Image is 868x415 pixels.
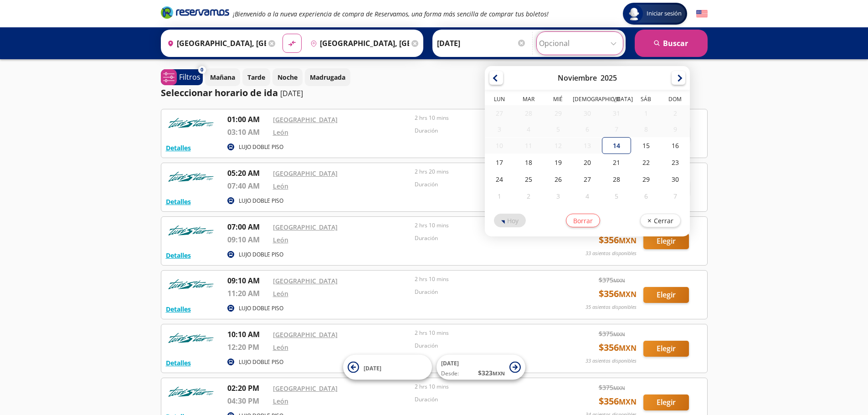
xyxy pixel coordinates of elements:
[415,395,552,404] p: Duración
[343,355,432,380] button: [DATE]
[613,384,625,391] small: MXN
[166,304,191,314] button: Detalles
[514,188,543,205] div: 02-Dic-25
[415,168,552,176] p: 2 hrs 20 mins
[161,69,203,85] button: 0Filtros
[273,223,338,231] a: [GEOGRAPHIC_DATA]
[166,358,191,368] button: Detalles
[161,5,229,19] i: Brand Logo
[415,127,552,135] p: Duración
[239,358,283,366] p: LUJO DOBLE PISO
[305,68,350,86] button: Madrugada
[514,121,543,137] div: 04-Nov-25
[544,121,573,137] div: 05-Nov-25
[415,329,552,337] p: 2 hrs 10 mins
[210,72,235,82] p: Mañana
[485,121,514,137] div: 03-Nov-25
[273,330,338,339] a: [GEOGRAPHIC_DATA]
[514,154,543,171] div: 18-Nov-25
[205,68,240,86] button: Mañana
[599,275,625,285] span: $ 375
[661,105,690,121] div: 02-Nov-25
[164,32,266,55] input: Buscar Origen
[166,383,216,401] img: RESERVAMOS
[661,121,690,137] div: 09-Nov-25
[441,359,459,367] span: [DATE]
[643,9,685,18] span: Iniciar sesión
[602,188,631,205] div: 05-Dic-25
[273,128,288,137] a: León
[227,329,268,340] p: 10:10 AM
[632,95,661,105] th: Sábado
[573,171,602,188] div: 27-Nov-25
[415,383,552,391] p: 2 hrs 10 mins
[696,8,708,20] button: English
[415,221,552,230] p: 2 hrs 10 mins
[613,277,625,284] small: MXN
[273,169,338,178] a: [GEOGRAPHIC_DATA]
[514,171,543,188] div: 25-Nov-25
[437,355,525,380] button: [DATE]Desde:$323MXN
[441,369,459,378] span: Desde:
[566,214,600,227] button: Borrar
[273,277,338,285] a: [GEOGRAPHIC_DATA]
[632,105,661,121] div: 01-Nov-25
[227,383,268,394] p: 02:20 PM
[415,342,552,350] p: Duración
[273,289,288,298] a: León
[643,341,689,357] button: Elegir
[544,105,573,121] div: 29-Oct-25
[227,168,268,179] p: 05:20 AM
[273,397,288,405] a: León
[602,154,631,171] div: 21-Nov-25
[247,72,265,82] p: Tarde
[544,138,573,154] div: 12-Nov-25
[166,168,216,186] img: RESERVAMOS
[619,236,637,246] small: MXN
[586,357,637,365] p: 33 asientos disponibles
[227,395,268,406] p: 04:30 PM
[632,188,661,205] div: 06-Dic-25
[166,114,216,132] img: RESERVAMOS
[493,370,505,377] small: MXN
[166,251,191,260] button: Detalles
[632,137,661,154] div: 15-Nov-25
[619,289,637,299] small: MXN
[437,32,526,55] input: Elegir Fecha
[601,73,617,83] div: 2025
[227,180,268,191] p: 07:40 AM
[643,233,689,249] button: Elegir
[640,214,681,227] button: Cerrar
[166,197,191,206] button: Detalles
[602,105,631,121] div: 31-Oct-25
[242,68,270,86] button: Tarde
[273,343,288,352] a: León
[494,214,526,227] button: Hoy
[602,121,631,137] div: 07-Nov-25
[166,275,216,293] img: RESERVAMOS
[573,188,602,205] div: 04-Dic-25
[415,275,552,283] p: 2 hrs 10 mins
[227,342,268,353] p: 12:20 PM
[539,32,621,55] input: Opcional
[273,384,338,393] a: [GEOGRAPHIC_DATA]
[485,138,514,154] div: 10-Nov-25
[273,115,338,124] a: [GEOGRAPHIC_DATA]
[307,32,409,55] input: Buscar Destino
[599,383,625,392] span: $ 375
[310,72,345,82] p: Madrugada
[635,30,708,57] button: Buscar
[200,66,203,74] span: 0
[485,188,514,205] div: 01-Dic-25
[166,329,216,347] img: RESERVAMOS
[478,368,505,378] span: $ 323
[602,171,631,188] div: 28-Nov-25
[227,114,268,125] p: 01:00 AM
[599,341,637,354] span: $ 356
[514,105,543,121] div: 28-Oct-25
[661,171,690,188] div: 30-Nov-25
[661,95,690,105] th: Domingo
[166,221,216,240] img: RESERVAMOS
[661,154,690,171] div: 23-Nov-25
[558,73,597,83] div: Noviembre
